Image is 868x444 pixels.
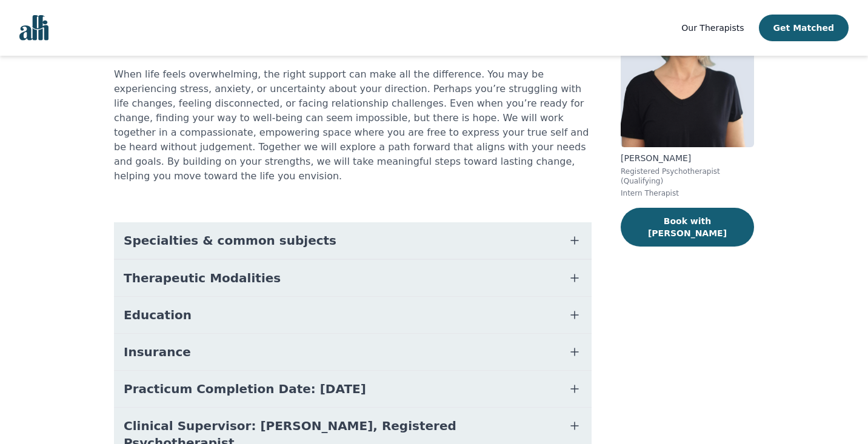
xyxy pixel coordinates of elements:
button: Therapeutic Modalities [114,260,592,296]
button: Education [114,297,592,333]
p: [PERSON_NAME] [621,152,754,164]
span: Education [124,306,192,323]
p: Registered Psychotherapist (Qualifying) [621,167,754,186]
button: Book with [PERSON_NAME] [621,208,754,247]
img: alli logo [19,15,48,41]
span: Therapeutic Modalities [124,270,281,287]
span: Specialties & common subjects [124,232,336,249]
button: Specialties & common subjects [114,222,592,259]
button: Get Matched [759,15,849,41]
span: Insurance [124,343,191,360]
span: Practicum Completion Date: [DATE] [124,380,366,397]
p: Intern Therapist [621,188,754,198]
button: Practicum Completion Date: [DATE] [114,371,592,407]
a: Our Therapists [681,21,744,35]
button: Insurance [114,334,592,370]
span: Our Therapists [681,23,744,33]
p: When life feels overwhelming, the right support can make all the difference. You may be experienc... [114,67,592,184]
